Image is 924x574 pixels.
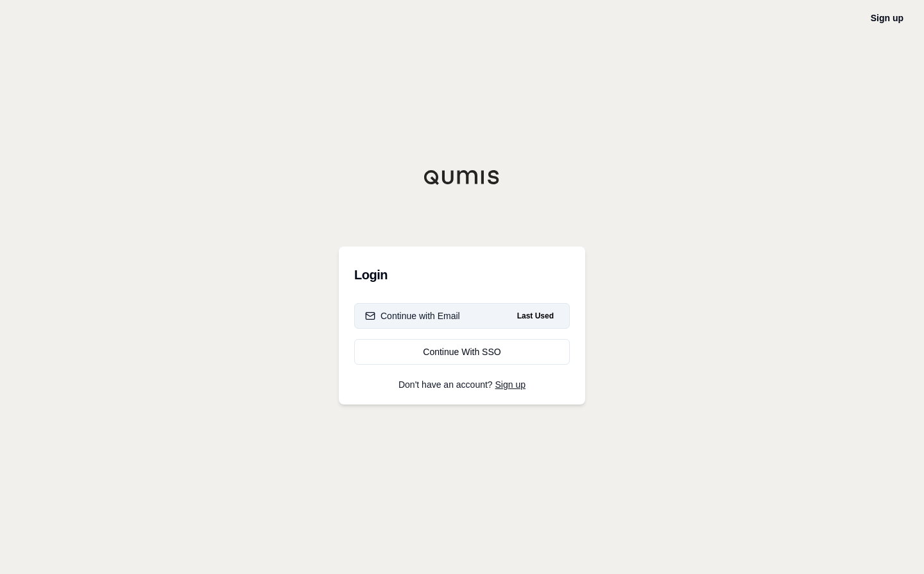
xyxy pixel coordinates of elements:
a: Continue With SSO [354,339,570,365]
div: Continue with Email [365,309,460,322]
div: Continue With SSO [365,345,559,358]
a: Sign up [495,379,526,390]
a: Sign up [871,13,903,23]
button: Continue with EmailLast Used [354,303,570,329]
p: Don't have an account? [354,380,570,389]
h3: Login [354,262,570,288]
img: Qumis [424,170,501,185]
span: Last Used [512,308,559,324]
